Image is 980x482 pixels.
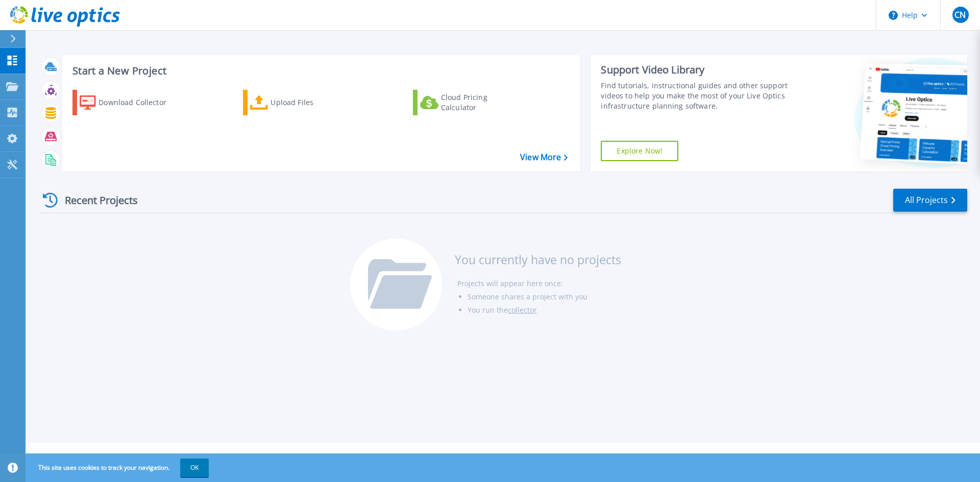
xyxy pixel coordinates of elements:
h3: Start a New Project [72,65,568,77]
a: collector [508,305,537,315]
a: Explore Now! [601,141,678,161]
div: Download Collector [99,92,180,113]
div: Support Video Library [601,63,793,77]
a: View More [520,153,568,162]
h3: You currently have no projects [455,254,621,265]
span: CN [954,11,966,19]
a: Cloud Pricing Calculator [413,90,527,115]
li: Someone shares a project with you [468,290,621,303]
li: You run the [468,303,621,317]
div: Find tutorials, instructional guides and other support videos to help you make the most of your L... [601,81,793,111]
a: All Projects [893,189,967,212]
li: Projects will appear here once: [457,277,621,290]
button: OK [180,459,209,477]
a: Upload Files [243,90,357,115]
a: Download Collector [72,90,186,115]
div: Upload Files [271,92,352,113]
div: Recent Projects [39,188,152,213]
div: Cloud Pricing Calculator [441,92,523,113]
span: This site uses cookies to track your navigation. [28,459,209,477]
